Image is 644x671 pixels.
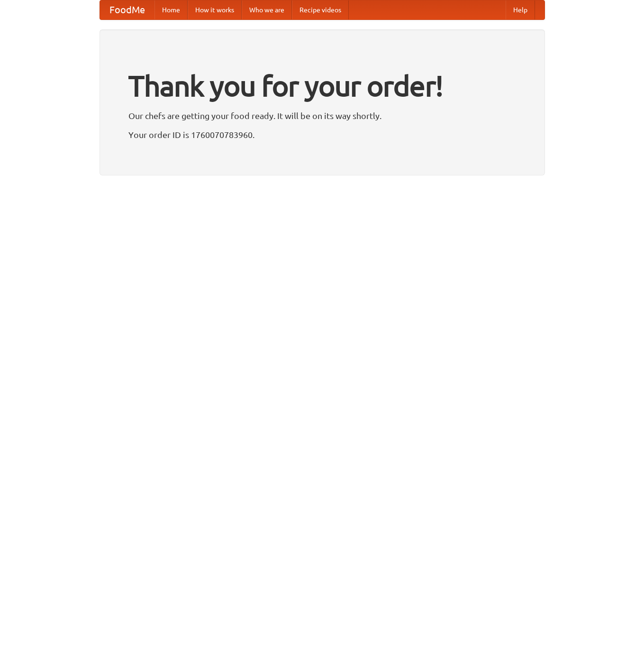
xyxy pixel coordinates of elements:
p: Our chefs are getting your food ready. It will be on its way shortly. [128,109,516,123]
h1: Thank you for your order! [128,63,516,109]
a: Who we are [242,0,292,19]
a: How it works [188,0,242,19]
a: FoodMe [100,0,154,19]
a: Home [154,0,188,19]
a: Recipe videos [292,0,349,19]
a: Help [506,0,535,19]
p: Your order ID is 1760070783960. [128,128,516,142]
